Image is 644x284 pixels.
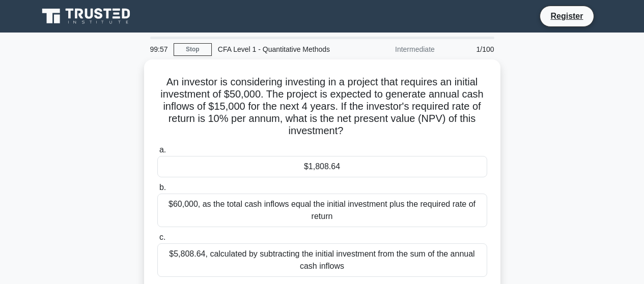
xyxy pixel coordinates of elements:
div: $5,808.64, calculated by subtracting the initial investment from the sum of the annual cash inflows [157,243,487,277]
a: Stop [174,43,212,56]
div: 99:57 [144,39,174,59]
div: $60,000, as the total cash inflows equal the initial investment plus the required rate of return [157,194,487,227]
span: a. [159,145,166,154]
h5: An investor is considering investing in a project that requires an initial investment of $50,000.... [156,76,488,138]
div: $1,808.64 [157,156,487,177]
div: CFA Level 1 - Quantitative Methods [212,39,352,59]
a: Register [544,10,589,22]
span: c. [159,233,165,241]
div: Intermediate [352,39,441,59]
span: b. [159,183,166,192]
div: 1/100 [441,39,500,59]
